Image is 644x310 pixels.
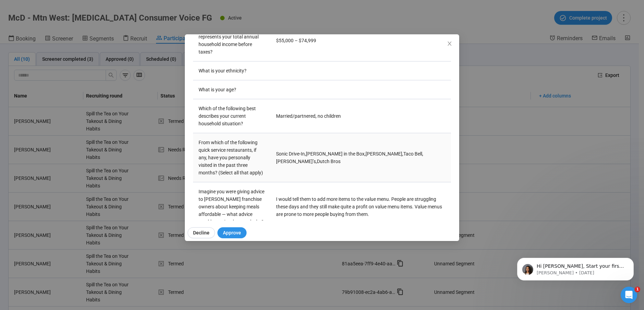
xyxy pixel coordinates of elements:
[447,41,452,46] span: close
[635,287,640,292] span: 1
[193,80,271,99] td: What is your age?
[446,40,453,48] button: Close
[217,227,247,238] button: Approve
[193,182,271,231] td: Imagine you were giving advice to [PERSON_NAME] franchise owners about keeping meals affordable —...
[223,229,241,237] span: Approve
[193,229,210,237] span: Decline
[193,133,271,182] td: From which of the following quick service restaurants, if any, have you personally visited in the...
[271,182,451,231] td: I would tell them to add more items to the value menu. People are struggling these days and they ...
[271,20,451,61] td: $55,000 – $74,999
[621,287,637,303] iframe: Intercom live chat
[193,99,271,133] td: Which of the following best describes your current household situation?
[188,227,215,238] button: Decline
[271,133,451,182] td: Sonic Drive-In , [PERSON_NAME] in the Box , [PERSON_NAME] , Taco Bell , [PERSON_NAME]’s , Dutch Bros
[271,99,451,133] td: Married/partnered, no children
[193,61,271,80] td: What is your ethnicity?
[507,243,644,291] iframe: Intercom notifications message
[193,20,271,61] td: Which of the following best represents your total annual household income before taxes?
